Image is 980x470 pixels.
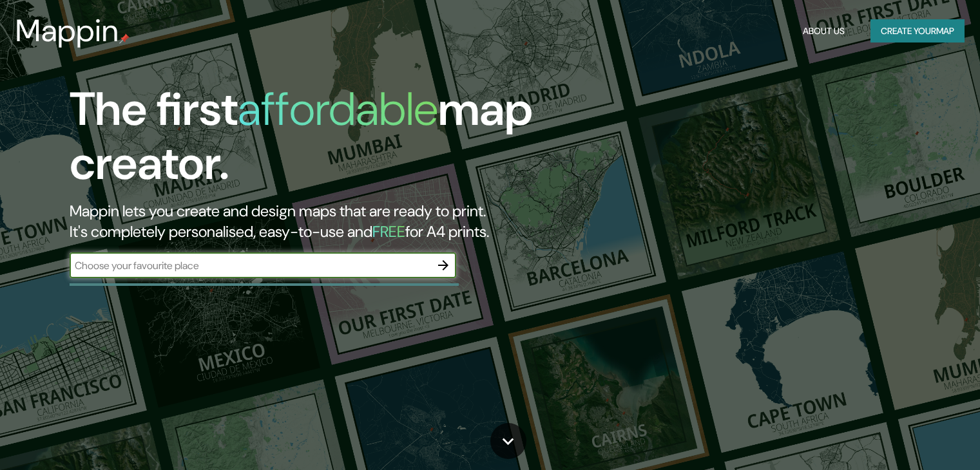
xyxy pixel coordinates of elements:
h2: Mappin lets you create and design maps that are ready to print. It's completely personalised, eas... [70,201,560,242]
input: Choose your favourite place [70,258,430,273]
h5: FREE [372,221,405,241]
button: About Us [798,19,850,43]
h1: affordable [238,79,438,139]
img: mappin-pin [119,33,130,44]
h1: The first map creator. [70,82,560,201]
button: Create yourmap [870,19,965,43]
h3: Mappin [15,13,119,49]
